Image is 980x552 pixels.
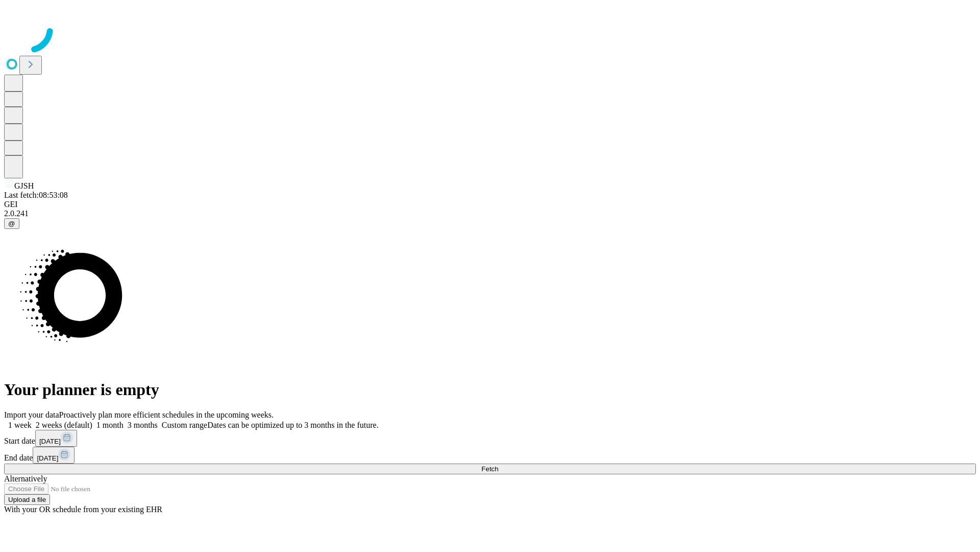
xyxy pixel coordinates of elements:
[4,218,19,229] button: @
[4,191,68,199] span: Last fetch: 08:53:08
[4,410,59,419] span: Import your data
[96,421,124,429] span: 1 month
[4,474,47,483] span: Alternatively
[8,421,32,429] span: 1 week
[4,447,976,464] div: End date
[33,447,75,464] button: [DATE]
[37,454,58,462] span: [DATE]
[14,181,34,190] span: GJSH
[4,430,976,447] div: Start date
[59,410,274,419] span: Proactively plan more efficient schedules in the upcoming weeks.
[4,464,976,474] button: Fetch
[35,430,77,447] button: [DATE]
[4,209,976,218] div: 2.0.241
[4,380,976,399] h1: Your planner is empty
[4,494,50,505] button: Upload a file
[8,220,15,227] span: @
[4,200,976,209] div: GEI
[162,421,207,429] span: Custom range
[207,421,378,429] span: Dates can be optimized up to 3 months in the future.
[128,421,158,429] span: 3 months
[36,421,92,429] span: 2 weeks (default)
[481,465,498,473] span: Fetch
[4,505,162,514] span: With your OR schedule from your existing EHR
[39,438,61,445] span: [DATE]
